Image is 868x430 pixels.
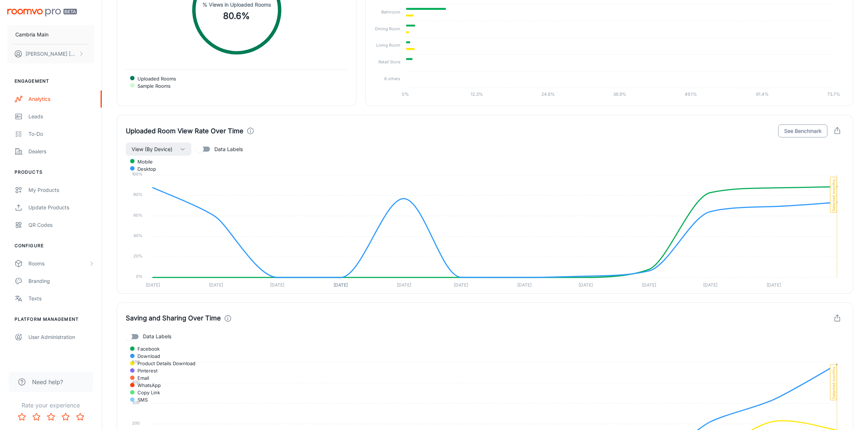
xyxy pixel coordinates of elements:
[541,92,555,97] tspan: 24.6%
[381,9,400,15] tspan: Bathroom
[132,390,160,396] span: Copy Link
[28,95,94,103] div: Analytics
[778,125,828,138] button: See Benchmark
[26,50,77,58] p: [PERSON_NAME] [PERSON_NAME]
[28,277,94,285] div: Branding
[132,75,176,82] span: Uploaded Rooms
[28,295,94,303] div: Texts
[143,333,171,341] span: Data Labels
[28,130,94,138] div: To-do
[378,60,400,65] tspan: Retail Store
[7,25,94,44] button: Cambria Main
[28,147,94,155] div: Dealers
[133,233,143,238] tspan: 40%
[133,213,143,218] tspan: 60%
[132,368,157,374] span: Pinterest
[471,92,483,97] tspan: 12.3%
[29,410,44,424] button: Rate 2 star
[132,375,149,382] span: Email
[132,397,148,403] span: SMS
[6,401,96,410] p: Rate your experience
[685,92,697,97] tspan: 49.1%
[28,260,89,268] div: Rooms
[28,113,94,121] div: Leads
[613,92,626,97] tspan: 36.9%
[132,421,140,426] tspan: 200
[133,254,143,259] tspan: 20%
[58,410,73,424] button: Rate 4 star
[270,283,284,288] tspan: [DATE]
[132,172,143,177] tspan: 100%
[28,221,94,229] div: QR Codes
[132,346,160,352] span: Facebook
[756,92,769,97] tspan: 61.4%
[376,43,400,48] tspan: Living Room
[146,283,160,288] tspan: [DATE]
[132,400,140,405] tspan: 300
[334,283,348,288] tspan: [DATE]
[132,382,161,389] span: WhatsApp
[73,410,87,424] button: Rate 5 star
[402,92,409,97] tspan: 0%
[132,166,156,172] span: desktop
[28,186,94,194] div: My Products
[209,283,223,288] tspan: [DATE]
[579,283,593,288] tspan: [DATE]
[132,83,171,89] span: Sample Rooms
[767,283,781,288] tspan: [DATE]
[7,44,94,63] button: [PERSON_NAME] [PERSON_NAME]
[15,31,48,39] p: Cambria Main
[132,145,172,154] span: View (By Device)
[126,143,191,156] button: View (By Device)
[126,126,244,136] h4: Uploaded Room View Rate Over Time
[517,283,532,288] tspan: [DATE]
[214,145,243,153] span: Data Labels
[827,92,840,97] tspan: 73.7%
[32,378,63,386] span: Need help?
[384,76,400,82] tspan: 8 others
[132,360,195,367] span: Product Details Download
[133,192,143,197] tspan: 80%
[132,359,140,364] tspan: 500
[132,353,160,360] span: Download
[136,274,143,279] tspan: 0%
[132,158,153,165] span: mobile
[375,26,400,31] tspan: Dining Room
[132,380,140,385] tspan: 400
[44,410,58,424] button: Rate 3 star
[454,283,468,288] tspan: [DATE]
[642,283,656,288] tspan: [DATE]
[126,313,221,324] h4: Saving and Sharing Over Time
[7,9,77,16] img: Roomvo PRO Beta
[397,283,411,288] tspan: [DATE]
[28,333,94,341] div: User Administration
[15,410,29,424] button: Rate 1 star
[703,283,717,288] tspan: [DATE]
[28,204,94,212] div: Update Products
